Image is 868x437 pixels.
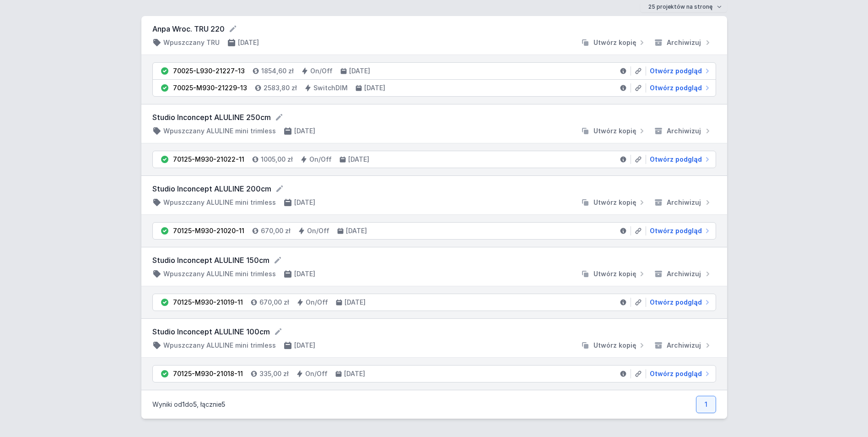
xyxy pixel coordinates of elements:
span: Utwórz kopię [593,341,636,350]
h4: 1005,00 zł [261,155,293,164]
button: Utwórz kopię [577,198,650,207]
span: Archiwizuj [667,126,701,136]
p: Wyniki od do , łącznie [152,400,225,409]
a: Otwórz podgląd [646,66,712,76]
button: Archiwizuj [650,126,716,136]
h4: [DATE] [294,341,315,350]
span: Otwórz podgląd [650,298,702,307]
form: Studio Inconcept ALULINE 200cm [152,183,716,194]
span: Utwórz kopię [593,198,636,207]
h4: Wpuszczany ALULINE mini trimless [163,198,276,207]
a: Otwórz podgląd [646,155,712,164]
form: Studio Inconcept ALULINE 250cm [152,112,716,123]
a: Otwórz podgląd [646,83,712,93]
button: Edytuj nazwę projektu [273,256,282,265]
span: 1 [182,400,185,408]
a: Otwórz podgląd [646,369,712,378]
h4: [DATE] [349,66,370,76]
h4: [DATE] [345,298,366,307]
h4: On/Off [306,298,328,307]
h4: [DATE] [294,198,315,207]
h4: [DATE] [344,369,365,378]
h4: On/Off [307,226,329,235]
button: Utwórz kopię [577,126,650,136]
div: 70125-M930-21020-11 [173,226,244,235]
button: Edytuj nazwę projektu [228,24,237,33]
form: Studio Inconcept ALULINE 150cm [152,255,716,266]
h4: Wpuszczany TRU [163,38,220,47]
span: Utwórz kopię [593,269,636,279]
span: Archiwizuj [667,198,701,207]
form: Studio Inconcept ALULINE 100cm [152,326,716,337]
h4: SwitchDIM [313,83,348,93]
span: 5 [221,400,225,408]
h4: Wpuszczany ALULINE mini trimless [163,126,276,136]
a: Otwórz podgląd [646,226,712,235]
button: Archiwizuj [650,198,716,207]
span: 5 [193,400,197,408]
button: Utwórz kopię [577,341,650,350]
button: Edytuj nazwę projektu [274,327,283,336]
span: Otwórz podgląd [650,66,702,76]
div: 70125-M930-21018-11 [173,369,243,378]
a: Otwórz podgląd [646,298,712,307]
button: Archiwizuj [650,38,716,47]
a: 1 [696,396,716,413]
h4: 670,00 zł [261,226,291,235]
button: Utwórz kopię [577,269,650,279]
span: Archiwizuj [667,269,701,279]
div: 70025-M930-21229-13 [173,83,247,93]
h4: 1854,60 zł [261,66,294,76]
h4: On/Off [309,155,332,164]
h4: Wpuszczany ALULINE mini trimless [163,341,276,350]
h4: On/Off [310,66,333,76]
h4: Wpuszczany ALULINE mini trimless [163,269,276,279]
h4: On/Off [305,369,328,378]
button: Edytuj nazwę projektu [275,113,284,122]
h4: 335,00 zł [259,369,289,378]
span: Otwórz podgląd [650,83,702,93]
div: 70125-M930-21019-11 [173,298,243,307]
h4: [DATE] [294,269,315,279]
button: Archiwizuj [650,341,716,350]
h4: [DATE] [348,155,369,164]
button: Edytuj nazwę projektu [275,184,284,193]
h4: [DATE] [294,126,315,136]
span: Archiwizuj [667,341,701,350]
h4: 670,00 zł [259,298,289,307]
button: Utwórz kopię [577,38,650,47]
form: Anpa Wroc. TRU 220 [152,23,716,34]
span: Utwórz kopię [593,38,636,47]
span: Otwórz podgląd [650,155,702,164]
div: 70125-M930-21022-11 [173,155,244,164]
h4: [DATE] [364,83,385,93]
span: Utwórz kopię [593,126,636,136]
div: 70025-L930-21227-13 [173,66,245,76]
span: Otwórz podgląd [650,226,702,235]
h4: [DATE] [346,226,367,235]
h4: [DATE] [238,38,259,47]
span: Otwórz podgląd [650,369,702,378]
button: Archiwizuj [650,269,716,279]
span: Archiwizuj [667,38,701,47]
h4: 2583,80 zł [264,83,297,93]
